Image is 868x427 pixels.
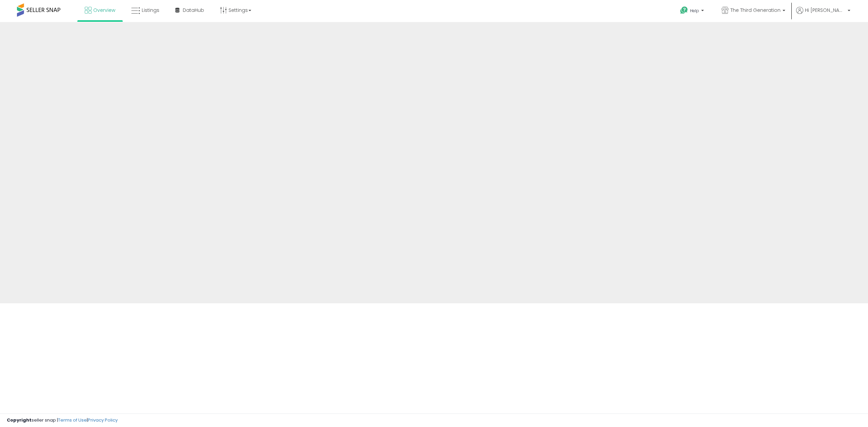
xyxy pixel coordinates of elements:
[142,7,159,14] span: Listings
[805,7,846,14] span: Hi [PERSON_NAME]
[730,7,781,14] span: The Third Generation
[796,7,850,22] a: Hi [PERSON_NAME]
[675,1,711,22] a: Help
[690,8,699,14] span: Help
[680,6,688,15] i: Get Help
[93,7,115,14] span: Overview
[183,7,204,14] span: DataHub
